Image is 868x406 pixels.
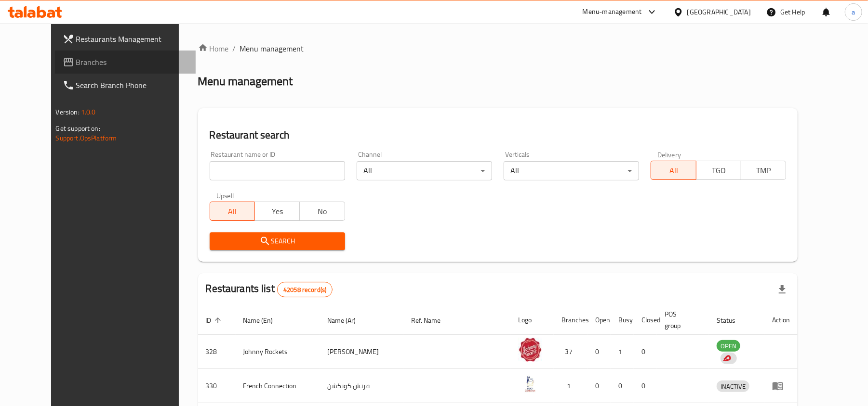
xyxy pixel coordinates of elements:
[233,43,236,54] li: /
[357,161,492,180] div: All
[771,278,794,301] div: Export file
[634,305,657,335] th: Closed
[210,232,345,250] button: Search
[634,335,657,369] td: 0
[240,43,304,54] span: Menu management
[611,305,634,335] th: Busy
[717,381,749,392] span: INACTIVE
[198,335,236,369] td: 328
[320,335,403,369] td: [PERSON_NAME]
[217,235,337,247] span: Search
[655,164,692,178] span: All
[583,6,642,18] div: Menu-management
[772,380,790,392] div: Menu
[210,161,345,180] input: Search for restaurant name or ID..
[665,308,697,331] span: POS group
[717,381,749,392] div: INACTIVE
[717,341,740,352] span: OPEN
[254,202,300,221] button: Yes
[717,315,748,326] span: Status
[198,369,236,403] td: 330
[518,372,542,396] img: French Connection
[721,353,737,364] div: Indicates that the vendor menu management has been moved to DH Catalog service
[320,369,403,403] td: فرنش كونكشن
[745,164,782,178] span: TMP
[717,340,740,352] div: OPEN
[236,335,320,369] td: Johnny Rockets
[210,128,787,142] h2: Restaurant search
[696,161,741,180] button: TGO
[722,354,731,363] img: delivery hero logo
[411,315,453,326] span: Ref. Name
[76,56,188,68] span: Branches
[198,74,293,89] h2: Menu management
[651,161,696,180] button: All
[700,164,737,178] span: TGO
[56,122,100,135] span: Get support on:
[588,369,611,403] td: 0
[259,204,296,218] span: Yes
[76,33,188,45] span: Restaurants Management
[304,204,341,218] span: No
[81,106,96,118] span: 1.0.0
[76,79,188,91] span: Search Branch Phone
[611,335,634,369] td: 1
[55,27,196,51] a: Restaurants Management
[510,305,554,335] th: Logo
[198,43,229,54] a: Home
[243,315,286,326] span: Name (En)
[588,305,611,335] th: Open
[634,369,657,403] td: 0
[278,285,332,294] span: 42058 record(s)
[56,106,80,118] span: Version:
[504,161,639,180] div: All
[216,192,234,199] label: Upsell
[299,202,345,221] button: No
[611,369,634,403] td: 0
[518,338,542,362] img: Johnny Rockets
[55,51,196,74] a: Branches
[206,315,224,326] span: ID
[764,305,798,335] th: Action
[56,132,117,144] a: Support.OpsPlatform
[198,43,798,54] nav: breadcrumb
[214,204,251,218] span: All
[277,282,333,297] div: Total records count
[206,281,333,297] h2: Restaurants list
[236,369,320,403] td: French Connection
[741,161,786,180] button: TMP
[554,305,588,335] th: Branches
[657,151,681,158] label: Delivery
[588,335,611,369] td: 0
[554,369,588,403] td: 1
[687,7,751,17] div: [GEOGRAPHIC_DATA]
[55,74,196,97] a: Search Branch Phone
[554,335,588,369] td: 37
[210,202,255,221] button: All
[327,315,368,326] span: Name (Ar)
[852,7,855,17] span: a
